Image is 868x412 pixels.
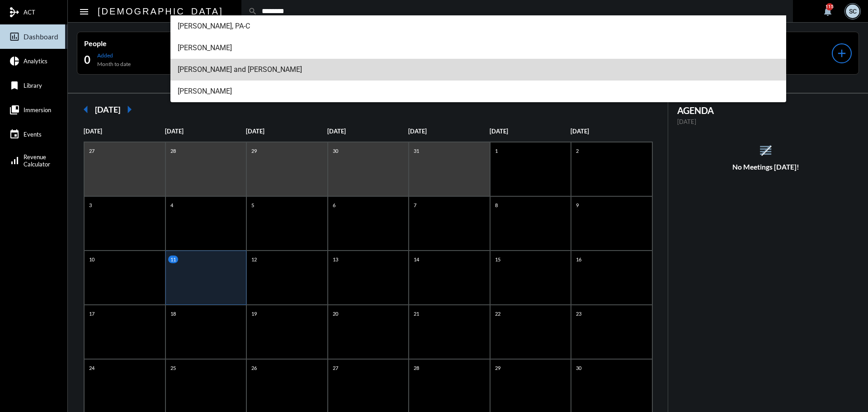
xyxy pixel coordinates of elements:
[249,256,259,263] p: 12
[249,364,259,372] p: 26
[411,310,421,317] p: 21
[493,256,503,263] p: 15
[24,82,42,89] span: Library
[87,201,94,209] p: 3
[9,129,20,140] mat-icon: event
[330,364,340,372] p: 27
[98,4,223,19] h2: [DEMOGRAPHIC_DATA]
[249,147,259,155] p: 29
[411,256,421,263] p: 14
[79,6,90,17] mat-icon: Side nav toggle icon
[327,128,409,135] p: [DATE]
[97,61,131,67] p: Month to date
[248,7,257,16] mat-icon: search
[84,128,165,135] p: [DATE]
[493,364,503,372] p: 29
[75,2,93,20] button: Toggle sidenav
[87,364,97,372] p: 24
[408,128,490,135] p: [DATE]
[758,143,773,158] mat-icon: reorder
[178,37,779,59] span: [PERSON_NAME]
[246,128,327,135] p: [DATE]
[822,6,833,17] mat-icon: notifications
[178,59,779,81] span: [PERSON_NAME] and [PERSON_NAME]
[574,147,581,155] p: 2
[826,3,833,10] div: 115
[168,201,175,209] p: 4
[493,201,500,209] p: 8
[24,57,47,65] span: Analytics
[9,104,20,115] mat-icon: collections_bookmark
[9,155,20,166] mat-icon: signal_cellular_alt
[249,310,259,317] p: 19
[24,153,50,168] span: Revenue Calculator
[24,33,58,41] span: Dashboard
[120,100,138,118] mat-icon: arrow_right
[330,256,340,263] p: 13
[846,5,859,18] div: SC
[668,163,864,171] h5: No Meetings [DATE]!
[9,7,20,18] mat-icon: mediation
[178,15,779,37] span: [PERSON_NAME], PA-C
[168,256,178,263] p: 11
[24,9,35,16] span: ACT
[168,147,178,155] p: 28
[24,131,42,138] span: Events
[77,100,95,118] mat-icon: arrow_left
[330,147,340,155] p: 30
[490,128,571,135] p: [DATE]
[87,310,97,317] p: 17
[330,201,338,209] p: 6
[168,310,178,317] p: 18
[574,310,584,317] p: 23
[411,147,421,155] p: 31
[835,47,848,60] mat-icon: add
[87,147,97,155] p: 27
[84,52,90,67] h2: 0
[9,56,20,66] mat-icon: pie_chart
[571,128,652,135] p: [DATE]
[84,39,239,47] p: People
[574,201,581,209] p: 9
[411,201,419,209] p: 7
[24,106,51,114] span: Immersion
[677,118,855,125] p: [DATE]
[87,256,97,263] p: 10
[330,310,340,317] p: 20
[97,52,131,59] p: Added
[9,80,20,91] mat-icon: bookmark
[493,310,503,317] p: 22
[95,104,120,114] h2: [DATE]
[168,364,178,372] p: 25
[574,256,584,263] p: 16
[677,105,855,116] h2: AGENDA
[411,364,421,372] p: 28
[165,128,246,135] p: [DATE]
[178,81,779,102] span: [PERSON_NAME]
[9,31,20,42] mat-icon: insert_chart_outlined
[249,201,256,209] p: 5
[574,364,584,372] p: 30
[493,147,500,155] p: 1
